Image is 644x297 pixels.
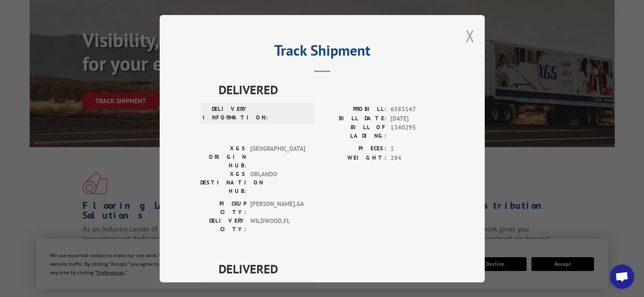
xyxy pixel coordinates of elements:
[219,80,444,99] span: DELIVERED
[322,123,386,140] label: BILL OF LADING:
[200,144,246,170] label: XGS ORIGIN HUB:
[610,264,634,289] div: Open chat
[200,217,246,234] label: DELIVERY CITY:
[203,105,249,122] label: DELIVERY INFORMATION:
[200,199,246,217] label: PICKUP CITY:
[390,153,444,163] span: 284
[250,217,305,234] span: WILDWOOD , FL
[200,45,444,60] h2: Track Shipment
[219,260,444,278] span: DELIVERED
[250,170,305,195] span: ORLANDO
[250,199,305,217] span: [PERSON_NAME] , GA
[322,105,386,114] label: PROBILL:
[390,123,444,140] span: 1340295
[390,114,444,123] span: [DATE]
[390,144,444,154] span: 1
[322,153,386,163] label: WEIGHT:
[322,114,386,123] label: BILL DATE:
[200,170,246,195] label: XGS DESTINATION HUB:
[466,25,475,47] button: Close modal
[322,144,386,154] label: PIECES:
[390,105,444,114] span: 6583147
[250,144,305,170] span: [GEOGRAPHIC_DATA]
